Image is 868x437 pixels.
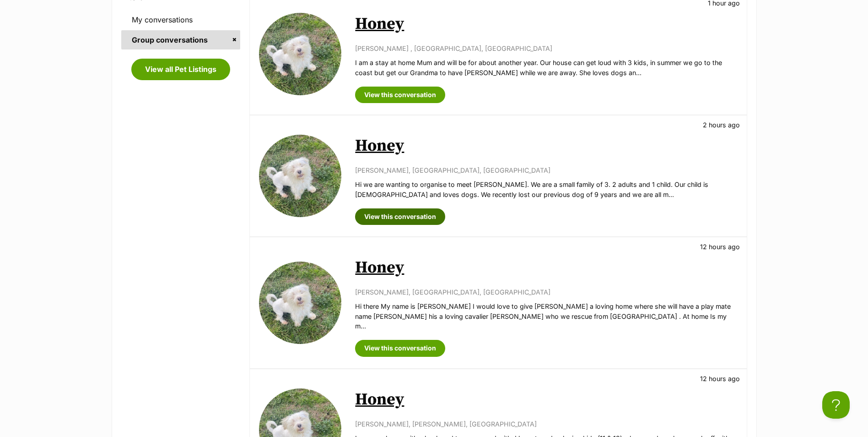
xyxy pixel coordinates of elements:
p: [PERSON_NAME] , [GEOGRAPHIC_DATA], [GEOGRAPHIC_DATA] [355,44,737,53]
img: Honey [259,135,341,217]
a: Honey [355,389,404,410]
a: My conversations [121,10,241,29]
a: Honey [355,136,404,156]
a: View all Pet Listings [131,59,230,80]
img: Honey [259,262,341,344]
a: Honey [355,14,404,34]
a: View this conversation [355,87,445,103]
a: Honey [355,257,404,278]
p: [PERSON_NAME], [PERSON_NAME], [GEOGRAPHIC_DATA] [355,419,737,429]
a: View this conversation [355,208,445,225]
p: 12 hours ago [700,374,740,383]
iframe: Help Scout Beacon - Open [822,391,850,419]
p: Hi there My name is [PERSON_NAME] I would love to give [PERSON_NAME] a loving home where she will... [355,301,737,331]
p: 2 hours ago [703,120,740,130]
p: I am a stay at home Mum and will be for about another year. Our house can get loud with 3 kids, i... [355,58,737,77]
p: 12 hours ago [700,242,740,251]
p: Hi we are wanting to organise to meet [PERSON_NAME]. We are a small family of 3. 2 adults and 1 c... [355,180,737,199]
a: Group conversations [121,30,241,49]
p: [PERSON_NAME], [GEOGRAPHIC_DATA], [GEOGRAPHIC_DATA] [355,287,737,297]
a: View this conversation [355,340,445,356]
img: Honey [259,13,341,95]
p: [PERSON_NAME], [GEOGRAPHIC_DATA], [GEOGRAPHIC_DATA] [355,165,737,175]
